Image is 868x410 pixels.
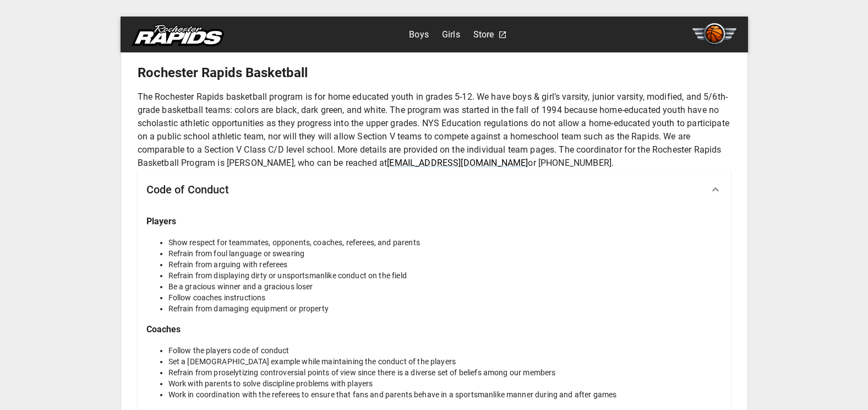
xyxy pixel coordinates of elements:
[138,170,731,209] div: Code of Conduct
[168,270,722,281] li: Refrain from displaying dirty or unsportsmanlike conduct on the field
[146,322,722,337] h6: Coaches
[168,237,722,248] li: Show respect for teammates, opponents, coaches, referees, and parents
[168,248,722,259] li: Refrain from foul language or swearing
[168,292,722,303] li: Follow coaches instructions
[473,26,494,44] a: Store
[146,214,722,229] h6: Players
[168,378,722,389] li: Work with parents to solve discipline problems with players
[168,389,722,400] li: Work in coordination with the referees to ensure that fans and parents behave in a sportsmanlike ...
[168,356,722,367] li: Set a [DEMOGRAPHIC_DATA] example while maintaining the conduct of the players
[442,26,460,44] a: Girls
[132,24,224,46] img: rapids.svg
[138,64,731,82] h5: Rochester Rapids Basketball
[692,23,736,45] img: basketball.svg
[146,181,229,198] h6: Code of Conduct
[168,281,722,292] li: Be a gracious winner and a gracious loser
[409,26,429,44] a: Boys
[387,158,528,168] a: [EMAIL_ADDRESS][DOMAIN_NAME]
[168,259,722,270] li: Refrain from arguing with referees
[168,367,722,378] li: Refrain from proselytizing controversial points of view since there is a diverse set of beliefs a...
[138,90,731,170] p: The Rochester Rapids basketball program is for home educated youth in grades 5-12. We have boys &...
[168,345,722,356] li: Follow the players code of conduct
[168,303,722,314] li: Refrain from damaging equipment or property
